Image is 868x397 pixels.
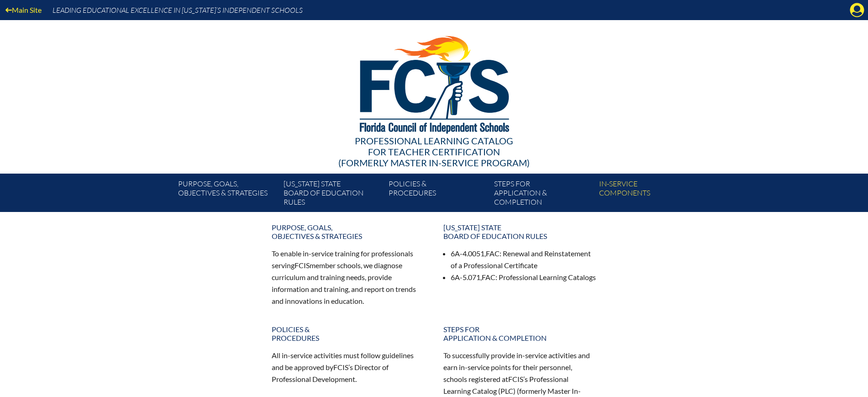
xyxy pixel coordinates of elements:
a: Main Site [2,4,45,16]
a: [US_STATE] StateBoard of Education rules [280,177,385,212]
a: Policies &Procedures [385,177,490,212]
a: Steps forapplication & completion [490,177,595,212]
a: Policies &Procedures [266,321,431,346]
span: FCIS [295,261,310,270]
p: All in-service activities must follow guidelines and be approved by ’s Director of Professional D... [272,349,425,385]
a: Purpose, goals,objectives & strategies [174,177,279,212]
span: for Teacher Certification [368,146,500,157]
img: FCISlogo221.eps [340,20,528,145]
a: [US_STATE] StateBoard of Education rules [438,219,602,244]
div: Professional Learning Catalog (formerly Master In-service Program) [171,135,697,168]
a: In-servicecomponents [595,177,700,212]
span: FCIS [333,363,348,371]
span: FAC [486,249,500,258]
span: FCIS [508,375,523,383]
a: Purpose, goals,objectives & strategies [266,219,431,244]
span: PLC [500,386,513,395]
span: FAC [482,273,495,281]
li: 6A-5.071, : Professional Learning Catalogs [451,271,597,283]
li: 6A-4.0051, : Renewal and Reinstatement of a Professional Certificate [451,248,597,271]
svg: Manage Account [850,3,864,17]
p: To enable in-service training for professionals serving member schools, we diagnose curriculum an... [272,248,425,307]
a: Steps forapplication & completion [438,321,602,346]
